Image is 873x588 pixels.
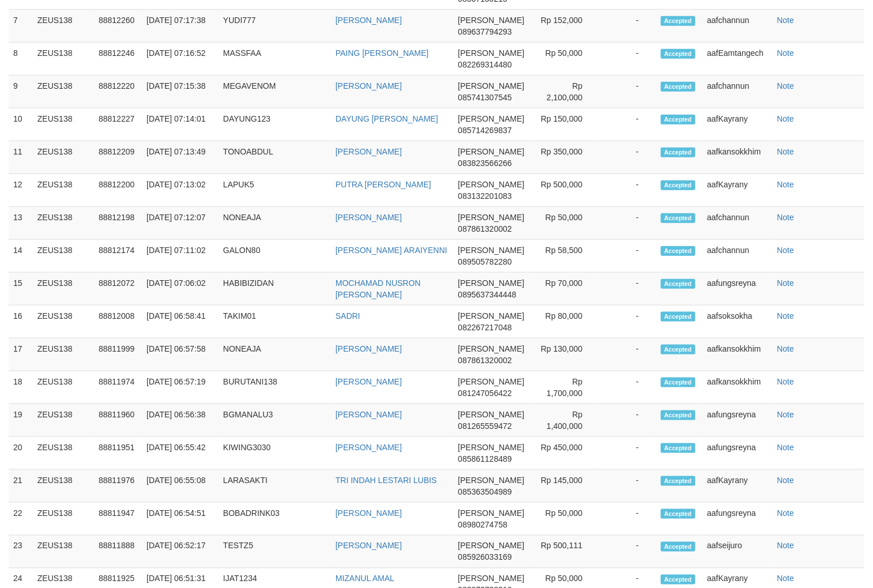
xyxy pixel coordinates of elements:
a: [PERSON_NAME] [336,541,402,551]
span: 087861320002 [458,356,511,365]
span: [PERSON_NAME] [458,574,524,583]
a: [PERSON_NAME] [336,443,402,452]
a: PUTRA [PERSON_NAME] [336,180,431,189]
td: - [600,76,656,108]
a: SADRI [336,311,360,321]
a: [PERSON_NAME] [336,377,402,386]
td: ZEUS138 [33,174,94,207]
a: Note [777,48,795,58]
span: Accepted [661,49,695,59]
td: ZEUS138 [33,404,94,437]
td: [DATE] 07:13:02 [142,174,219,207]
td: 10 [9,108,33,141]
span: 085363504989 [458,487,511,496]
td: Rp 350,000 [534,141,600,174]
td: ZEUS138 [33,437,94,470]
span: [PERSON_NAME] [458,410,524,419]
td: [DATE] 07:16:52 [142,43,219,76]
td: Rp 150,000 [534,108,600,141]
span: 085741307545 [458,93,511,102]
a: [PERSON_NAME] [336,81,402,91]
td: 88812260 [94,10,142,43]
span: [PERSON_NAME] [458,114,524,123]
td: [DATE] 07:11:02 [142,240,219,273]
span: 081265559472 [458,421,511,431]
td: aafchannun [702,10,772,43]
a: Note [777,213,795,222]
span: Accepted [661,476,695,486]
td: - [600,437,656,470]
td: Rp 500,000 [534,174,600,207]
td: 14 [9,240,33,273]
td: LAPUK5 [219,174,331,207]
td: ZEUS138 [33,43,94,76]
a: Note [777,311,795,321]
span: 083823566266 [458,159,511,168]
td: Rp 1,700,000 [534,371,600,404]
td: TONOABDUL [219,141,331,174]
span: Accepted [661,82,695,92]
span: [PERSON_NAME] [458,246,524,255]
span: Accepted [661,115,695,125]
span: [PERSON_NAME] [458,48,524,58]
td: NONEAJA [219,207,331,240]
span: [PERSON_NAME] [458,311,524,321]
td: ZEUS138 [33,10,94,43]
td: - [600,43,656,76]
span: 085714269837 [458,126,511,135]
td: 23 [9,536,33,568]
td: Rp 50,000 [534,207,600,240]
td: 15 [9,273,33,306]
a: [PERSON_NAME] [336,147,402,156]
span: Accepted [661,542,695,552]
td: [DATE] 07:15:38 [142,76,219,108]
td: HABIBIZIDAN [219,273,331,306]
td: - [600,306,656,338]
td: ZEUS138 [33,141,94,174]
td: - [600,174,656,207]
td: ZEUS138 [33,207,94,240]
td: - [600,371,656,404]
td: Rp 80,000 [534,306,600,338]
td: aafsoksokha [702,306,772,338]
td: 88812174 [94,240,142,273]
td: GALON80 [219,240,331,273]
td: [DATE] 06:54:51 [142,503,219,536]
td: 19 [9,404,33,437]
span: 089637794293 [458,27,511,36]
span: 085861128489 [458,454,511,463]
td: ZEUS138 [33,76,94,108]
a: [PERSON_NAME] [336,16,402,25]
a: Note [777,16,795,25]
td: aafungsreyna [702,437,772,470]
span: [PERSON_NAME] [458,377,524,386]
td: 8 [9,43,33,76]
td: - [600,141,656,174]
a: Note [777,81,795,91]
td: ZEUS138 [33,108,94,141]
span: [PERSON_NAME] [458,213,524,222]
td: - [600,470,656,503]
td: [DATE] 06:52:17 [142,536,219,568]
td: Rp 50,000 [534,503,600,536]
td: 12 [9,174,33,207]
td: MASSFAA [219,43,331,76]
td: 21 [9,470,33,503]
a: Note [777,508,795,518]
td: 88812008 [94,306,142,338]
span: [PERSON_NAME] [458,81,524,91]
a: TRI INDAH LESTARI LUBIS [336,476,437,485]
a: Note [777,278,795,288]
td: Rp 130,000 [534,338,600,371]
span: Accepted [661,246,695,256]
td: TESTZ5 [219,536,331,568]
span: 0895637344448 [458,290,516,299]
td: 88811999 [94,338,142,371]
a: [PERSON_NAME] [336,213,402,222]
td: [DATE] 07:06:02 [142,273,219,306]
a: Note [777,476,795,485]
td: MEGAVENOM [219,76,331,108]
td: YUDI777 [219,10,331,43]
td: BGMANALU3 [219,404,331,437]
span: [PERSON_NAME] [458,344,524,353]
